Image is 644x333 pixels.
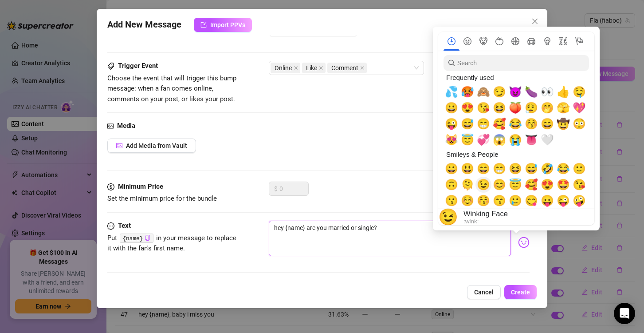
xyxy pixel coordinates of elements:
span: dollar [107,182,114,192]
button: Cancel [467,285,501,299]
strong: Minimum Price [118,182,163,190]
span: Choose the event that will trigger this bump message: when a fan comes online, comments on your p... [107,74,236,103]
span: Add New Message [107,18,181,32]
button: Import PPVs [194,18,252,32]
span: Like [302,63,326,73]
textarea: hey {name} are you married or single? [269,221,511,256]
span: Comment [331,63,358,73]
span: Comment [327,63,367,73]
strong: Text [118,222,131,230]
button: Click to Copy [145,235,150,242]
div: Open Intercom Messenger [614,303,635,324]
span: Create [511,289,530,296]
span: Online [275,63,292,73]
span: copy [145,235,150,241]
span: Like [306,63,317,73]
span: close [294,66,298,70]
button: Add Media from Vault [107,139,196,153]
span: close [360,66,365,70]
span: Set the minimum price for the bundle [107,194,217,202]
span: Close [528,18,542,25]
span: picture [116,143,122,149]
span: message [107,221,114,231]
button: Close [528,14,542,28]
span: Cancel [474,289,494,296]
span: tags [107,61,114,71]
img: svg%3e [518,237,530,248]
span: import [200,22,207,28]
button: Create [504,285,537,299]
span: Put in your message to replace it with the fan's first name. [107,234,237,253]
span: close [531,18,538,25]
span: picture [107,121,114,131]
span: Import PPVs [210,21,245,28]
span: Online [271,63,300,73]
span: Add Media from Vault [126,142,187,149]
span: close [319,66,323,70]
strong: Media [117,122,135,130]
code: {name} [120,234,153,243]
strong: Trigger Event [118,62,158,70]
